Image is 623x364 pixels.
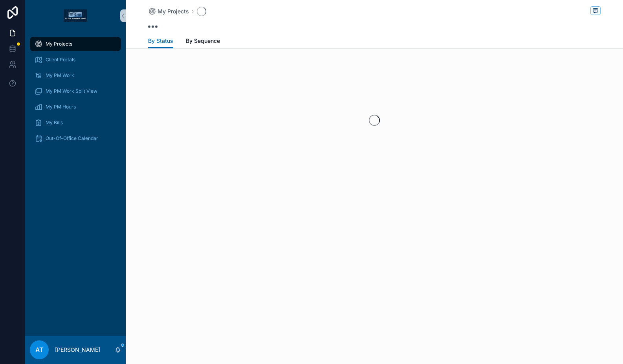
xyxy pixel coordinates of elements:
[46,119,63,126] span: My Bills
[186,34,220,50] a: By Sequence
[148,37,173,45] span: By Status
[46,135,98,142] span: Out-Of-Office Calendar
[30,100,121,114] a: My PM Hours
[64,9,87,22] img: App logo
[30,37,121,51] a: My Projects
[148,7,189,15] a: My Projects
[46,72,74,79] span: My PM Work
[46,57,75,63] span: Client Portals
[30,116,121,130] a: My Bills
[55,346,100,354] p: [PERSON_NAME]
[30,53,121,67] a: Client Portals
[30,68,121,83] a: My PM Work
[158,7,189,15] span: My Projects
[25,31,126,156] div: scrollable content
[46,88,97,94] span: My PM Work Split View
[46,104,76,110] span: My PM Hours
[186,37,220,45] span: By Sequence
[30,131,121,145] a: Out-Of-Office Calendar
[30,84,121,98] a: My PM Work Split View
[46,41,72,47] span: My Projects
[35,345,43,355] span: AT
[148,34,173,49] a: By Status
